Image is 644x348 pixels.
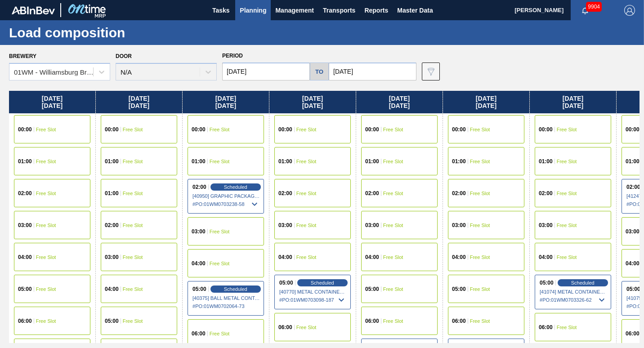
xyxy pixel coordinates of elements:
[540,294,607,305] span: # PO : 01WM0703326-62
[365,127,379,132] span: 00:00
[183,91,269,113] div: [DATE] [DATE]
[296,191,317,196] span: Free Slot
[571,4,599,17] button: Notifications
[123,127,143,132] span: Free Slot
[36,191,56,196] span: Free Slot
[470,159,490,164] span: Free Slot
[278,254,292,260] span: 04:00
[36,318,56,324] span: Free Slot
[210,127,230,132] span: Free Slot
[296,159,317,164] span: Free Slot
[540,289,607,294] span: [41074] METAL CONTAINER CORPORATION - 0008219743
[278,159,292,164] span: 01:00
[222,62,310,80] input: mm/dd/yyyy
[18,223,32,228] span: 03:00
[123,191,143,196] span: Free Slot
[192,331,206,336] span: 06:00
[383,318,403,324] span: Free Slot
[278,127,292,132] span: 00:00
[315,68,323,75] h5: to
[192,193,260,199] span: [40950] GRAPHIC PACKAGING INTERNATIONA - 0008260707
[210,261,230,266] span: Free Slot
[571,280,595,286] span: Scheduled
[539,254,553,260] span: 04:00
[96,91,182,113] div: [DATE] [DATE]
[539,325,553,330] span: 06:00
[296,127,317,132] span: Free Slot
[18,254,32,260] span: 04:00
[365,254,379,260] span: 04:00
[105,254,119,260] span: 03:00
[192,229,206,234] span: 03:00
[365,286,379,292] span: 05:00
[105,191,119,196] span: 01:00
[540,280,554,286] span: 05:00
[557,159,577,164] span: Free Slot
[539,159,553,164] span: 01:00
[269,91,356,113] div: [DATE] [DATE]
[279,289,347,294] span: [40770] METAL CONTAINER CORPORATION - 0008219743
[452,127,466,132] span: 00:00
[9,53,36,59] label: Brewery
[210,331,230,336] span: Free Slot
[36,159,56,164] span: Free Slot
[557,223,577,228] span: Free Slot
[539,191,553,196] span: 02:00
[296,223,317,228] span: Free Slot
[452,254,466,260] span: 04:00
[470,191,490,196] span: Free Slot
[192,286,206,292] span: 05:00
[211,5,231,16] span: Tasks
[470,286,490,292] span: Free Slot
[383,127,403,132] span: Free Slot
[123,223,143,228] span: Free Slot
[275,5,314,16] span: Management
[105,286,119,292] span: 04:00
[383,191,403,196] span: Free Slot
[557,325,577,330] span: Free Slot
[192,127,206,132] span: 00:00
[278,191,292,196] span: 02:00
[18,318,32,324] span: 06:00
[557,127,577,132] span: Free Slot
[626,127,640,132] span: 00:00
[18,191,32,196] span: 02:00
[586,2,602,12] span: 9904
[626,286,640,292] span: 05:00
[383,159,403,164] span: Free Slot
[224,184,247,190] span: Scheduled
[626,331,640,336] span: 06:00
[18,159,32,164] span: 01:00
[296,254,317,260] span: Free Slot
[443,91,529,113] div: [DATE] [DATE]
[9,91,95,113] div: [DATE] [DATE]
[278,223,292,228] span: 03:00
[105,159,119,164] span: 01:00
[422,62,440,80] button: icon-filter-gray
[365,159,379,164] span: 01:00
[557,254,577,260] span: Free Slot
[105,318,119,324] span: 05:00
[210,229,230,234] span: Free Slot
[365,223,379,228] span: 03:00
[452,318,466,324] span: 06:00
[192,159,206,164] span: 01:00
[240,5,266,16] span: Planning
[192,301,260,312] span: # PO : 01WM0702064-73
[470,318,490,324] span: Free Slot
[123,318,143,324] span: Free Slot
[364,5,388,16] span: Reports
[397,5,433,16] span: Master Data
[278,325,292,330] span: 06:00
[470,254,490,260] span: Free Slot
[539,223,553,228] span: 03:00
[624,5,635,16] img: Logout
[123,286,143,292] span: Free Slot
[452,191,466,196] span: 02:00
[452,286,466,292] span: 05:00
[36,254,56,260] span: Free Slot
[311,280,334,286] span: Scheduled
[626,159,640,164] span: 01:00
[557,191,577,196] span: Free Slot
[105,223,119,228] span: 02:00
